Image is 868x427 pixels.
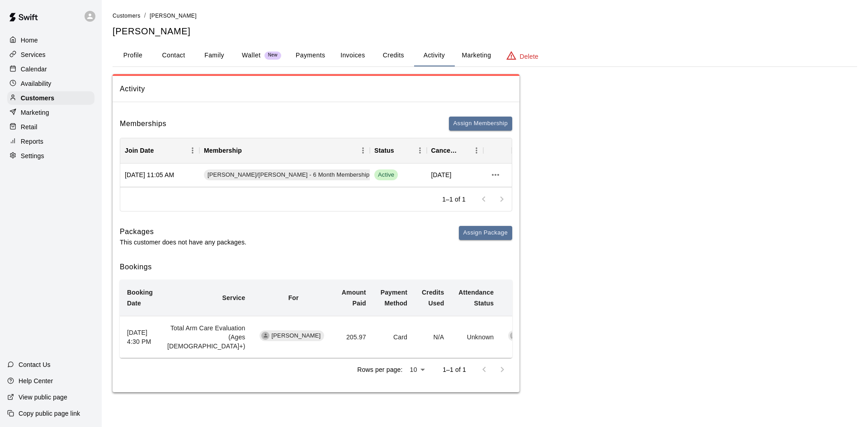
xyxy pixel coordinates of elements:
[150,13,197,19] span: [PERSON_NAME]
[427,138,484,163] div: Cancel Date
[242,144,255,157] button: Sort
[21,65,47,74] p: Calendar
[7,77,94,90] a: Availability
[288,45,332,66] button: Payments
[21,108,49,117] p: Marketing
[413,144,427,157] button: Menu
[374,138,394,163] div: Status
[113,11,857,21] nav: breadcrumb
[374,171,398,179] span: Active
[113,45,153,66] button: Profile
[288,294,299,301] b: For
[7,62,94,76] a: Calendar
[449,117,512,131] button: Assign Membership
[113,45,857,66] div: basic tabs example
[19,376,53,385] p: Help Center
[113,25,857,38] h5: [PERSON_NAME]
[508,330,573,341] div: [PERSON_NAME]
[457,144,470,157] button: Sort
[451,316,501,358] td: Unknown
[21,94,54,103] p: Customers
[488,167,503,183] button: more actions
[120,226,246,238] h6: Packages
[431,138,458,163] div: Cancel Date
[204,169,414,180] a: Tom/Mike - 6 Month Membership - 2x per week
[406,363,428,376] div: 10
[414,45,454,66] button: Activity
[186,144,199,157] button: Menu
[154,144,166,157] button: Sort
[204,138,242,163] div: Membership
[415,316,451,358] td: N/A
[356,144,370,157] button: Menu
[268,332,324,340] span: [PERSON_NAME]
[120,138,199,163] div: Join Date
[335,316,373,358] td: 205.97
[422,289,444,307] b: Credits Used
[19,409,80,418] p: Copy public page link
[7,48,94,61] a: Services
[21,79,52,88] p: Availability
[113,12,141,19] a: Customers
[510,332,518,340] div: Brad Hedden
[332,45,373,66] button: Invoices
[204,171,411,179] span: [PERSON_NAME]/[PERSON_NAME] - 6 Month Membership - 2x per week
[120,164,199,187] div: [DATE] 11:05 AM
[374,169,398,180] span: Active
[222,294,245,301] b: Service
[113,13,141,19] span: Customers
[120,238,246,247] p: This customer does not have any packages.
[194,45,235,66] button: Family
[458,289,494,307] b: Attendance Status
[394,144,407,157] button: Sort
[443,365,466,374] p: 1–1 of 1
[442,195,466,204] p: 1–1 of 1
[357,365,402,374] p: Rows per page:
[153,45,194,66] button: Contact
[7,33,94,47] a: Home
[470,144,483,157] button: Menu
[459,226,512,240] button: Assign Package
[19,393,67,402] p: View public page
[431,170,452,179] span: [DATE]
[520,52,538,61] p: Delete
[21,50,46,59] p: Services
[120,316,160,358] th: [DATE] 4:30 PM
[370,138,427,163] div: Status
[381,289,407,307] b: Payment Method
[120,280,583,358] table: simple table
[264,52,281,58] span: New
[127,289,153,307] b: Booking Date
[7,120,94,134] a: Retail
[242,51,261,60] p: Wallet
[144,11,146,20] li: /
[7,149,94,163] a: Settings
[373,316,415,358] td: Card
[342,289,366,307] b: Amount Paid
[160,316,252,358] td: Total Arm Care Evaluation (Ages [DEMOGRAPHIC_DATA]+)
[21,151,44,160] p: Settings
[373,45,414,66] button: Credits
[7,91,94,105] a: Customers
[454,45,498,66] button: Marketing
[21,36,38,45] p: Home
[120,118,166,130] h6: Memberships
[261,332,269,340] div: Connor Clarke
[125,138,154,163] div: Join Date
[21,137,43,146] p: Reports
[199,138,370,163] div: Membership
[7,106,94,119] a: Marketing
[120,261,512,273] h6: Bookings
[7,135,94,148] a: Reports
[120,83,512,95] span: Activity
[21,122,38,131] p: Retail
